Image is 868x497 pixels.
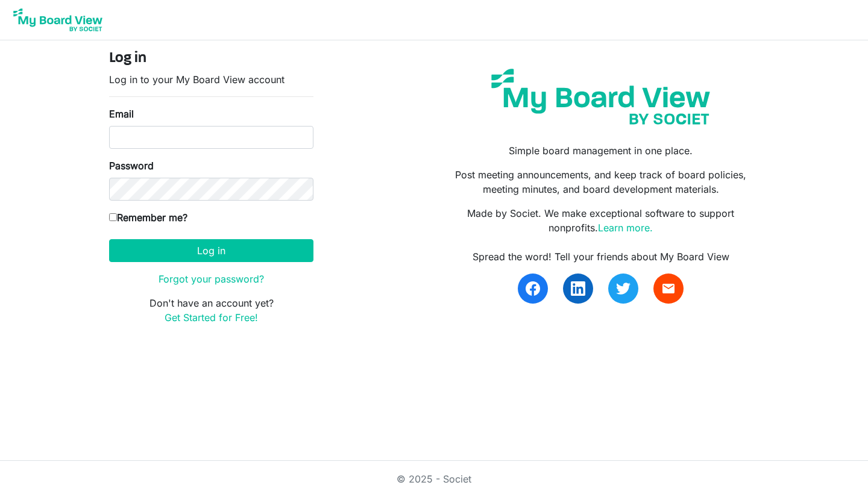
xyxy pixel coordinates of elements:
span: email [661,281,676,296]
input: Remember me? [109,213,117,221]
p: Made by Societ. We make exceptional software to support nonprofits. [443,206,759,235]
button: Log in [109,239,313,262]
h4: Log in [109,50,313,67]
p: Simple board management in one place. [443,143,759,158]
label: Password [109,158,154,173]
img: facebook.svg [526,281,540,296]
img: twitter.svg [616,281,631,296]
label: Remember me? [109,210,187,225]
a: Forgot your password? [159,273,264,285]
div: Spread the word! Tell your friends about My Board View [443,249,759,264]
a: Learn more. [598,222,653,234]
a: © 2025 - Societ [397,473,471,485]
p: Don't have an account yet? [109,296,313,325]
img: linkedin.svg [571,281,585,296]
p: Post meeting announcements, and keep track of board policies, meeting minutes, and board developm... [443,167,759,196]
a: email [653,274,684,304]
a: Get Started for Free! [165,311,258,324]
p: Log in to your My Board View account [109,72,313,87]
label: Email [109,107,134,121]
img: My Board View Logo [10,5,106,35]
img: my-board-view-societ.svg [482,60,719,134]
